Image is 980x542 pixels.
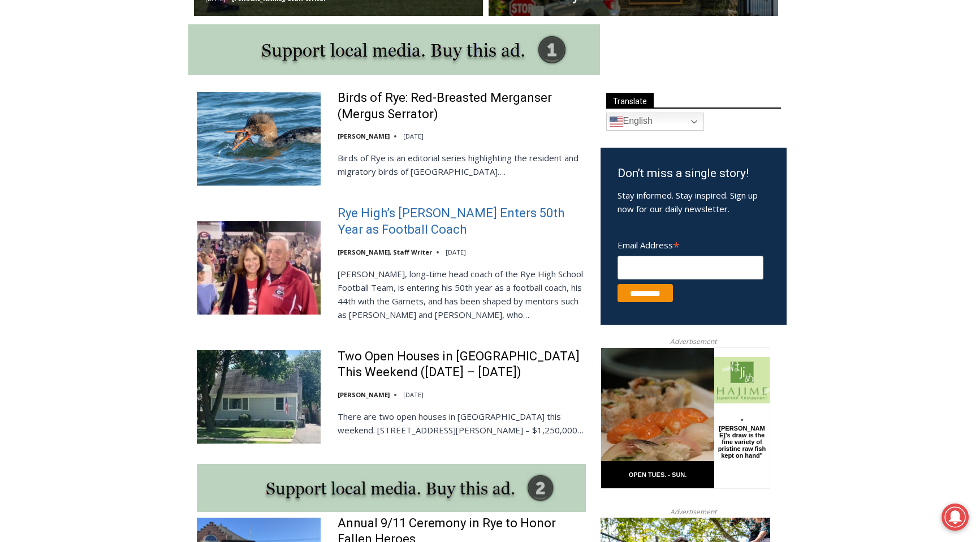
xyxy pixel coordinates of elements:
a: Intern @ [DOMAIN_NAME] [272,110,548,141]
img: support local media, buy this ad [188,24,600,75]
p: Stay informed. Stay inspired. Sign up now for our daily newsletter. [618,188,770,216]
h3: Don’t miss a single story! [618,165,770,183]
p: [PERSON_NAME], long-time head coach of the Rye High School Football Team, is entering his 50th ye... [338,267,586,321]
a: [PERSON_NAME] [338,390,390,399]
div: "[PERSON_NAME]'s draw is the fine variety of pristine raw fish kept on hand" [116,71,166,135]
p: Birds of Rye is an editorial series highlighting the resident and migratory birds of [GEOGRAPHIC_... [338,151,586,178]
img: Rye High’s Dino Garr Enters 50th Year as Football Coach [197,221,321,314]
time: [DATE] [446,248,466,256]
p: There are two open houses in [GEOGRAPHIC_DATA] this weekend. [STREET_ADDRESS][PERSON_NAME] – $1,2... [338,410,586,437]
img: support local media, buy this ad [197,464,586,512]
div: "We would have speakers with experience in local journalism speak to us about their experiences a... [286,1,534,110]
span: Translate [606,93,654,108]
img: Two Open Houses in Rye This Weekend (September 6 – 7) [197,350,321,443]
a: Two Open Houses in [GEOGRAPHIC_DATA] This Weekend ([DATE] – [DATE]) [338,349,586,381]
a: [PERSON_NAME] [338,132,390,140]
time: [DATE] [403,390,424,399]
span: Advertisement [659,506,728,517]
time: [DATE] [403,132,424,140]
a: Open Tues. - Sun. [PHONE_NUMBER] [1,114,114,141]
a: Rye High’s [PERSON_NAME] Enters 50th Year as Football Coach [338,205,586,238]
span: Intern @ [DOMAIN_NAME] [296,113,524,138]
a: Birds of Rye: Red-Breasted Merganser (Mergus Serrator) [338,90,586,122]
label: Email Address [618,234,763,254]
a: English [606,113,704,131]
img: Birds of Rye: Red-Breasted Merganser (Mergus Serrator) [197,92,321,185]
a: [PERSON_NAME], Staff Writer [338,248,432,256]
span: Advertisement [659,336,728,347]
img: en [610,115,623,128]
span: Open Tues. - Sun. [PHONE_NUMBER] [3,117,111,160]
